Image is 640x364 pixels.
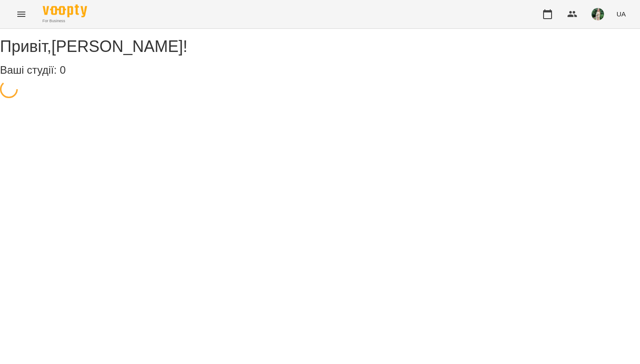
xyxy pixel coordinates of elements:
button: UA [613,6,629,22]
span: 0 [60,64,65,76]
span: For Business [43,18,87,24]
img: Voopty Logo [43,4,87,17]
img: bbd0528ef5908bfc68755b7ff7d40d74.jpg [592,8,604,20]
button: Menu [11,4,32,25]
span: UA [616,9,626,19]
